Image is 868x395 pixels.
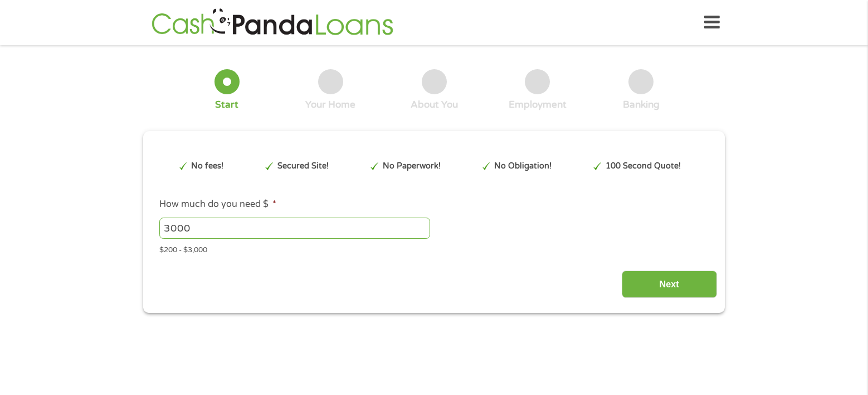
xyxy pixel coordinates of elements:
div: Employment [509,99,567,111]
div: Your Home [305,99,355,111]
p: No Paperwork! [383,160,441,172]
div: $200 - $3,000 [159,241,709,256]
div: Start [215,99,238,111]
img: GetLoanNow Logo [148,7,397,38]
p: No fees! [191,160,223,172]
label: How much do you need $ [159,199,276,210]
p: 100 Second Quote! [606,160,681,172]
p: No Obligation! [494,160,552,172]
div: About You [411,99,458,111]
input: Next [622,271,717,298]
div: Banking [623,99,660,111]
p: Secured Site! [277,160,329,172]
